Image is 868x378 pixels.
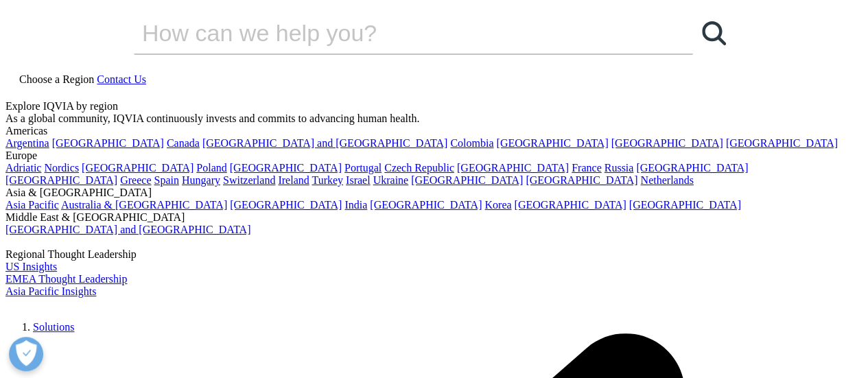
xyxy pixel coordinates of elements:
[9,337,43,371] button: Abrir preferências
[726,137,838,149] a: [GEOGRAPHIC_DATA]
[5,100,863,113] div: Explore IQVIA by region
[344,199,367,211] a: India
[134,12,654,54] input: Pesquisar
[5,187,863,199] div: Asia & [GEOGRAPHIC_DATA]
[450,137,493,149] a: Colombia
[629,199,741,211] a: [GEOGRAPHIC_DATA]
[5,113,863,125] div: As a global community, IQVIA continuously invests and commits to advancing human health.
[702,21,726,45] svg: Search
[346,174,371,186] a: Israel
[484,199,511,211] a: Korea
[5,199,59,211] a: Asia Pacific
[640,174,693,186] a: Netherlands
[5,211,863,224] div: Middle East & [GEOGRAPHIC_DATA]
[5,137,49,149] a: Argentina
[370,199,482,211] a: [GEOGRAPHIC_DATA]
[457,162,569,174] a: [GEOGRAPHIC_DATA]
[5,273,127,285] a: EMEA Thought Leadership
[230,199,342,211] a: [GEOGRAPHIC_DATA]
[384,162,454,174] a: Czech Republic
[182,174,220,186] a: Hungary
[5,174,117,186] a: [GEOGRAPHIC_DATA]
[154,174,178,186] a: Spain
[5,224,250,235] a: [GEOGRAPHIC_DATA] and [GEOGRAPHIC_DATA]
[97,73,146,85] a: Contact Us
[312,174,343,186] a: Turkey
[5,162,41,174] a: Adriatic
[411,174,523,186] a: [GEOGRAPHIC_DATA]
[52,137,164,149] a: [GEOGRAPHIC_DATA]
[344,162,382,174] a: Portugal
[373,174,409,186] a: Ukraine
[5,125,863,137] div: Americas
[196,162,226,174] a: Poland
[61,199,227,211] a: Australia & [GEOGRAPHIC_DATA]
[167,137,200,149] a: Canada
[514,199,626,211] a: [GEOGRAPHIC_DATA]
[5,261,57,272] a: US Insights
[5,150,863,162] div: Europe
[526,174,637,186] a: [GEOGRAPHIC_DATA]
[572,162,602,174] a: France
[496,137,608,149] a: [GEOGRAPHIC_DATA]
[202,137,447,149] a: [GEOGRAPHIC_DATA] and [GEOGRAPHIC_DATA]
[230,162,342,174] a: [GEOGRAPHIC_DATA]
[19,73,94,85] span: Choose a Region
[605,162,634,174] a: Russia
[278,174,309,186] a: Ireland
[636,162,748,174] a: [GEOGRAPHIC_DATA]
[611,137,723,149] a: [GEOGRAPHIC_DATA]
[5,285,96,297] a: Asia Pacific Insights
[5,248,863,261] div: Regional Thought Leadership
[120,174,151,186] a: Greece
[693,12,734,54] a: Pesquisar
[33,321,74,333] a: Solutions
[44,162,79,174] a: Nordics
[82,162,193,174] a: [GEOGRAPHIC_DATA]
[223,174,275,186] a: Switzerland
